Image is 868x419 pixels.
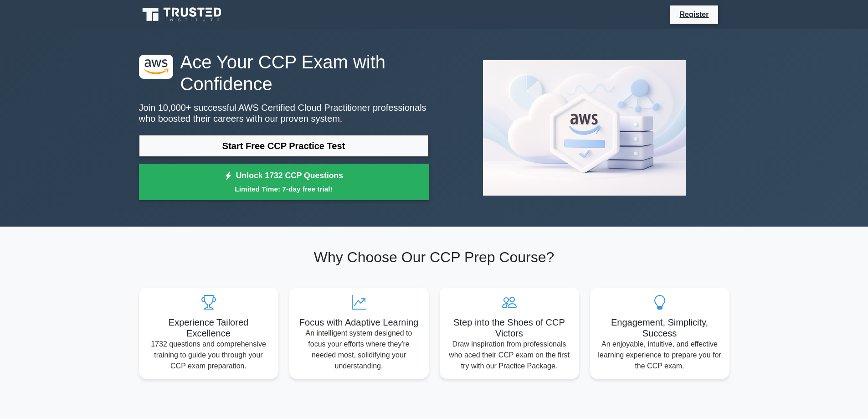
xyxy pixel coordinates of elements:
img: AWS Certified Cloud Practitioner Preview [476,53,693,203]
a: Unlock 1732 CCP QuestionsLimited Time: 7-day free trial! [139,164,429,200]
p: Draw inspiration from professionals who aced their CCP exam on the first try with our Practice Pa... [447,339,572,372]
h5: Focus with Adaptive Learning [297,317,421,328]
p: An intelligent system designed to focus your efforts where they're needed most, solidifying your ... [297,328,421,372]
h5: Engagement, Simplicity, Success [597,317,722,339]
h1: Ace Your CCP Exam with Confidence [139,51,429,95]
a: Start Free CCP Practice Test [139,135,429,157]
h5: Step into the Shoes of CCP Victors [447,317,572,339]
p: An enjoyable, intuitive, and effective learning experience to prepare you for the CCP exam. [597,339,722,372]
p: 1732 questions and comprehensive training to guide you through your CCP exam preparation. [146,339,271,372]
p: Join 10,000+ successful AWS Certified Cloud Practitioner professionals who boosted their careers ... [139,102,429,124]
small: Limited Time: 7-day free trial! [150,184,417,194]
a: Register [674,9,714,20]
h2: Why Choose Our CCP Prep Course? [139,248,729,266]
h5: Experience Tailored Excellence [146,317,271,339]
